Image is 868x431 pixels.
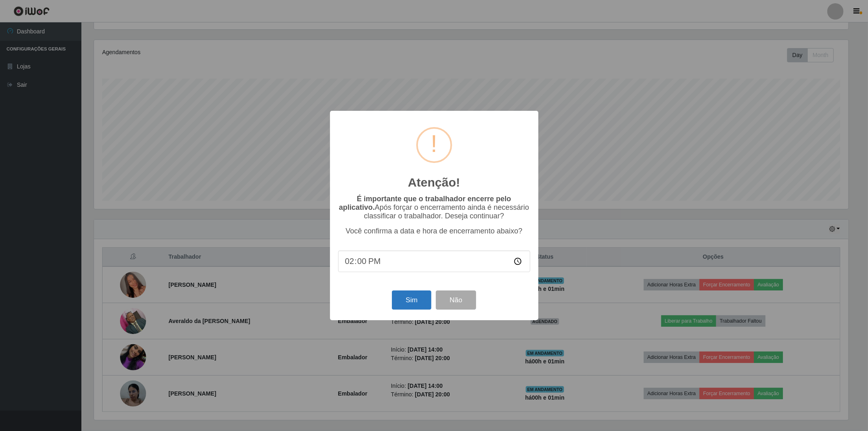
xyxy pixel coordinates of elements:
button: Não [436,290,476,310]
h2: Atenção! [408,175,460,190]
p: Após forçar o encerramento ainda é necessário classificar o trabalhador. Deseja continuar? [338,195,530,220]
button: Sim [392,290,431,310]
b: É importante que o trabalhador encerre pelo aplicativo. [339,195,511,211]
p: Você confirma a data e hora de encerramento abaixo? [338,227,530,235]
